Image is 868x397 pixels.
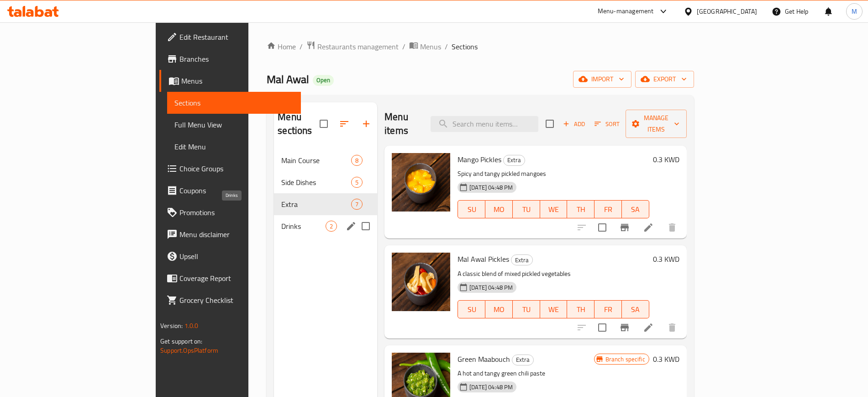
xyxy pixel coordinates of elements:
[179,295,293,306] span: Grocery Checklist
[458,352,510,366] span: Green Maabouch
[580,74,624,85] span: import
[431,116,538,132] input: search
[352,156,362,165] span: 8
[504,155,525,165] span: Extra
[559,117,589,131] span: Add item
[281,221,326,232] span: Drinks
[352,178,362,187] span: 5
[511,255,532,265] span: Extra
[559,117,589,131] button: Add
[653,253,679,265] h6: 0.3 KWD
[300,41,303,52] li: /
[326,222,337,231] span: 2
[409,41,441,53] a: Menus
[179,163,293,174] span: Choice Groups
[159,289,300,311] a: Grocery Checklist
[351,199,363,210] div: items
[594,200,622,218] button: FR
[458,268,649,280] p: A classic blend of mixed pickled vegetables
[626,110,687,138] button: Manage items
[281,177,351,188] span: Side Dishes
[571,203,591,216] span: TH
[184,320,199,332] span: 1.0.0
[626,303,646,316] span: SA
[697,6,757,16] div: [GEOGRAPHIC_DATA]
[485,300,513,318] button: MO
[633,112,679,135] span: Manage items
[167,92,300,114] a: Sections
[179,53,293,64] span: Branches
[352,200,362,209] span: 7
[653,353,679,365] h6: 0.3 KWD
[344,219,358,233] button: edit
[181,75,293,86] span: Menus
[516,303,537,316] span: TU
[642,74,687,85] span: export
[614,317,636,339] button: Branch-specific-item
[160,344,218,356] a: Support.OpsPlatform
[281,155,351,166] div: Main Course
[159,223,300,245] a: Menu disclaimer
[513,300,540,318] button: TU
[643,222,654,233] a: Edit menu item
[179,32,293,42] span: Edit Restaurant
[167,114,300,136] a: Full Menu View
[567,200,594,218] button: TH
[313,75,334,86] div: Open
[160,335,202,347] span: Get support on:
[452,41,478,52] span: Sections
[567,300,594,318] button: TH
[159,245,300,267] a: Upsell
[179,229,293,240] span: Menu disclaimer
[392,253,450,311] img: Mal Awal Pickles
[511,254,533,265] div: Extra
[274,171,377,193] div: Side Dishes5
[458,252,509,266] span: Mal Awal Pickles
[458,368,594,379] p: A hot and tangy green chili paste
[594,119,620,129] span: Sort
[179,273,293,284] span: Coverage Report
[489,303,509,316] span: MO
[179,207,293,218] span: Promotions
[635,71,694,88] button: export
[852,6,857,16] span: M
[614,217,636,238] button: Branch-specific-item
[267,41,694,53] nav: breadcrumb
[159,70,300,92] a: Menus
[626,203,646,216] span: SA
[622,200,649,218] button: SA
[598,203,618,216] span: FR
[466,283,516,292] span: [DATE] 04:48 PM
[392,153,450,212] img: Mango Pickles
[503,155,525,166] div: Extra
[174,141,293,152] span: Edit Menu
[540,300,568,318] button: WE
[317,41,399,52] span: Restaurants management
[458,200,485,218] button: SU
[661,217,683,238] button: delete
[653,153,679,166] h6: 0.3 KWD
[602,355,649,364] span: Branch specific
[571,303,591,316] span: TH
[540,114,559,133] span: Select section
[402,41,405,52] li: /
[326,221,337,232] div: items
[485,200,513,218] button: MO
[562,119,586,129] span: Add
[159,48,300,70] a: Branches
[355,113,377,135] button: Add section
[544,203,564,216] span: WE
[159,201,300,223] a: Promotions
[592,117,622,131] button: Sort
[462,303,482,316] span: SU
[643,322,654,333] a: Edit menu item
[593,218,612,237] span: Select to update
[445,41,448,52] li: /
[458,168,649,180] p: Spicy and tangy pickled mangoes
[351,155,363,166] div: items
[513,200,540,218] button: TU
[314,114,333,133] span: Select all sections
[573,71,631,88] button: import
[167,136,300,158] a: Edit Menu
